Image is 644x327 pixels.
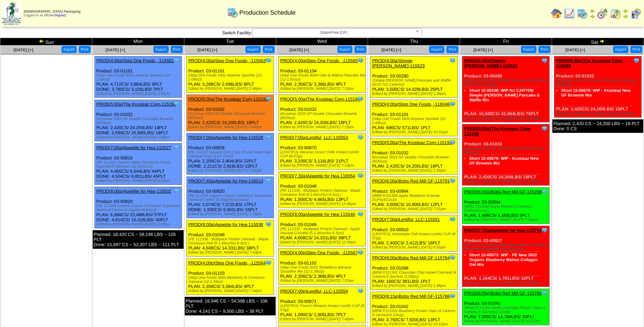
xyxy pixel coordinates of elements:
div: (Krusteaz 2025 GF Double Chocolate Brownie (8/20oz)) [556,79,641,87]
a: Short 15-00573: WIP - PE New 2022 Organic Blueberry Walnut Collagen Oat Mix [469,253,538,267]
div: (Step One Foods 5001 Anytime Sprinkle (12-1.09oz)) [188,73,274,82]
div: Edited by [PERSON_NAME] [DATE] 7:52pm [464,218,549,222]
div: Edited by [PERSON_NAME] [DATE] 7:42pm [188,169,274,173]
a: [DATE] [+] [14,48,33,52]
img: calendarblend.gif [597,8,608,19]
img: calendarcustomer.gif [630,8,641,19]
img: Tooltip [173,144,180,151]
div: Edited by [PERSON_NAME] [DATE] 1:38pm [372,92,457,96]
img: Tooltip [449,101,456,107]
a: PROD(7:00a)Appetite for Hea-115528 [188,135,263,140]
div: Product: 03-00820 PLAN: 2,074CS / 7,072LBS / 17PLT DONE: 1,930CS / 6,581LBS / 16PLT [186,177,274,218]
div: Planned: 16,946 CS ~ 54,598 LBS ~ 106 PLT Done: 4,141 CS ~ 9,500 LBS ~ 38 PLT [185,297,276,315]
a: [DATE] [+] [106,48,125,52]
div: (BRM P111181 Chocolate Chip Instant Oatmeal (4 Cartons-6 Sachets /1.59oz)) [372,271,457,279]
div: Product: 03-00810 PLAN: 4,400CS / 6,644LBS / 44PLT DONE: 4,504CS / 6,801LBS / 45PLT [94,143,182,185]
div: Product: 03-01101 PLAN: 696CS / 571LBS / 1PLT [370,100,458,136]
a: PROD(7:00p)Lentiful, LLC-115554 [280,289,348,294]
div: (Step One Foods 5001 Anytime Sprinkle (12-1.09oz)) [372,117,457,125]
div: (Krusteaz 2025 GF Double Chocolate Brownie (8/20oz)) [280,112,366,120]
button: Print [538,46,550,53]
div: Product: 03-01032 PLAN: 2,420CS / 24,200LBS / 18PLT [278,95,366,131]
div: (PE 111334 Organic Classic Cinnamon Superfood Oatmeal Carton (6-43g)(6crtn/case)) [96,204,182,212]
img: Tooltip [449,57,456,64]
button: Print [446,46,458,53]
img: arrowleft.gif [39,38,44,44]
a: Short 15-00679: WIP - Krusteaz New GF Brownie Mix [469,156,539,166]
img: Tooltip [541,227,548,234]
div: Edited by [PERSON_NAME] [DATE] 10:04pm [556,111,641,116]
div: Product: 03-01048 PLAN: 1,500CS / 4,665LBS / 13PLT [278,172,366,208]
img: calendarprod.gif [227,7,238,18]
a: PROD(8:00a)Appetite for Hea-115540 [280,212,355,217]
div: Product: 03-00827 PLAN: 1,164CS / 1,781LBS / 12PLT [462,226,550,287]
td: Sun [0,38,92,46]
div: Product: 03-01103 PLAN: 2,356CS / 3,394LBS / 4PLT [186,259,274,295]
div: Product: 03-00280 PLAN: 10,500CS / 42,084LBS / 75PLT [462,56,550,122]
a: PROD(4:00a)Step One Foods, -115561 [96,58,174,63]
img: Tooltip [173,101,180,107]
a: PROD(5:00a)The Krusteaz Com-115196 [96,102,176,107]
div: Edited by [PERSON_NAME] [DATE] 6:37pm [96,222,182,226]
img: Tooltip [541,290,548,296]
div: Edited by [PERSON_NAME] [DATE] 7:51pm [372,207,457,211]
img: Tooltip [265,259,272,266]
a: PROD(8:05p)Bobs Red Mill GF-115785 [464,291,541,296]
div: Planned: 2,420 CS ~ 24,200 LBS ~ 18 PLT Done: 0 CS [552,119,643,133]
div: Edited by [PERSON_NAME] [DATE] 2:46pm [188,87,274,91]
div: (Krusteaz 2025 GF Double Chocolate Brownie (8/20oz)) [372,155,457,163]
div: (PE 111336 - Multipack Protein Oatmeal - Maple Cinnamon Roll (5-1.66oz/6ct-8.3oz) ) [188,237,274,245]
img: Tooltip [449,216,456,223]
a: PROD(8:00a)Bobs Red Mill GF-115784 [372,255,449,260]
a: PROD(4:00a)Simple [PERSON_NAME]-115522 [464,58,517,68]
a: [DATE] [+] [473,48,493,52]
a: [DATE] [+] [565,48,585,52]
div: Product: 03-01048 PLAN: 4,608CS / 14,331LBS / 38PLT [186,220,274,257]
img: Tooltip [449,139,456,146]
a: PROD(7:00a)Lentiful, LLC-115551 [372,217,440,222]
a: PROD(4:00a)Step One Foods, -115565 [280,58,358,63]
a: PROD(4:00p)Step One Foods, -115564 [188,260,266,265]
div: (PE 111336 - Multipack Protein Oatmeal - Maple Cinnamon Roll (5-1.66oz/6ct-8.3oz) ) [280,189,366,197]
img: Tooltip [357,249,364,256]
div: (Step One Foods 5001 Anytime Sprinkle (12-1.09oz)) [96,73,182,82]
div: Edited by [PERSON_NAME] [DATE] 12:46pm [280,202,366,206]
button: Export [153,46,169,53]
img: Tooltip [265,177,272,184]
img: Tooltip [265,134,272,141]
div: Edited by [PERSON_NAME] [DATE] 12:39pm [280,240,366,244]
a: [DATE] [+] [381,48,401,52]
div: Product: 03-01098 PLAN: 160CS / 381LBS / 1PLT [370,254,458,290]
img: Tooltip [357,134,364,141]
div: (BRM P101560 Apple Blueberry Granola SUPs(4/12oz)) [464,205,549,213]
img: home.gif [551,8,562,19]
img: Tooltip [173,188,180,194]
div: Edited by [PERSON_NAME] [DATE] 7:43pm [188,251,274,255]
span: [DATE] [+] [289,48,309,52]
a: PROD(4:00a)Simple [PERSON_NAME]-115523 [372,58,425,68]
img: Tooltip [357,211,364,218]
img: line_graph.gif [564,8,575,19]
button: Export [613,46,628,53]
button: Print [354,46,366,53]
a: PROD(4:00a)Step One Foods, -116046 [372,102,449,107]
img: arrowleft.gif [590,8,595,14]
a: PROD(4:00a)Step One Foods, -115563 [188,58,266,63]
div: Product: 03-00994 PLAN: 1,486CS / 4,458LBS / 5PLT [462,188,550,224]
img: arrowleft.gif [623,8,628,14]
div: (Step One Foods 5004 Oats & Walnut Pancake Mix (12-1.91oz)) [280,73,366,82]
div: Edited by [PERSON_NAME] [DATE] 7:37pm [280,279,366,283]
div: (PE 111311 Organic Blueberry Walnut Collagen Superfood Oatmeal Cup (12/2oz)) [464,243,549,251]
div: Product: 03-01032 PLAN: 2,420CS / 24,200LBS / 18PLT [554,56,642,118]
div: Planned: 18,420 CS ~ 58,196 LBS ~ 128 PLT Done: 15,697 CS ~ 52,307 LBS ~ 111 PLT [93,230,184,249]
div: (LENTIFUL Homestyle Chili Instant Lentils CUP (8-57g)) [372,232,457,240]
div: (Krusteaz 2025 GF Double Chocolate Brownie (8/20oz)) [464,147,549,155]
a: Short 15-00679: WIP - Krusteaz New GF Brownie Mix [561,88,631,98]
div: Product: 03-01102 PLAN: 2,356CS / 2,368LBS / 4PLT [278,248,366,285]
img: Tooltip [357,96,364,102]
div: Edited by [PERSON_NAME] [DATE] 7:40pm [188,125,274,129]
div: Edited by [PERSON_NAME] [DATE] 7:33pm [280,163,366,168]
div: Edited by [PERSON_NAME] [DATE] 6:55pm [372,245,457,249]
